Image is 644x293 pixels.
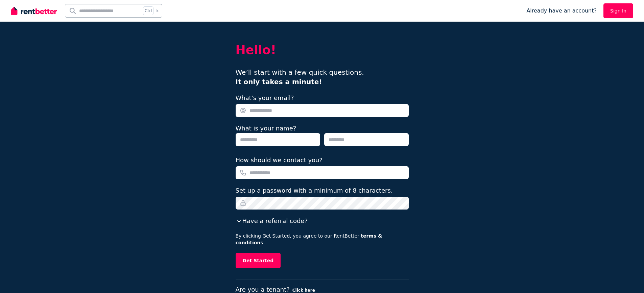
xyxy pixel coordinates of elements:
[236,186,393,195] label: Set up a password with a minimum of 8 characters.
[236,43,409,57] h2: Hello!
[236,155,323,165] label: How should we contact you?
[236,68,364,86] span: We’ll start with a few quick questions.
[236,125,296,132] label: What is your name?
[292,288,315,293] button: Click here
[11,6,57,16] img: RentBetter
[526,7,597,15] span: Already have an account?
[143,6,153,15] span: Ctrl
[236,253,281,268] button: Get Started
[156,8,159,14] span: k
[236,93,294,103] label: What's your email?
[236,233,409,246] p: By clicking Get Started, you agree to our RentBetter .
[603,3,633,18] a: Sign In
[236,216,308,226] button: Have a referral code?
[236,78,322,86] b: It only takes a minute!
